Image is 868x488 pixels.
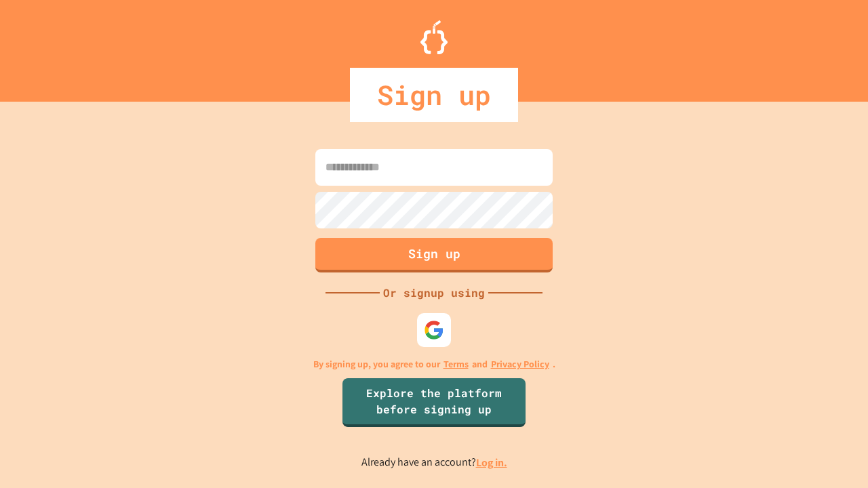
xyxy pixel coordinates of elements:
[361,454,507,471] p: Already have an account?
[476,455,507,470] a: Log in.
[443,357,469,371] a: Terms
[491,357,549,371] a: Privacy Policy
[350,68,518,122] div: Sign up
[380,285,488,301] div: Or signup using
[313,357,555,371] p: By signing up, you agree to our and .
[315,238,553,272] button: Sign up
[420,20,448,54] img: Logo.svg
[342,378,526,427] a: Explore the platform before signing up
[424,320,444,340] img: google-icon.svg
